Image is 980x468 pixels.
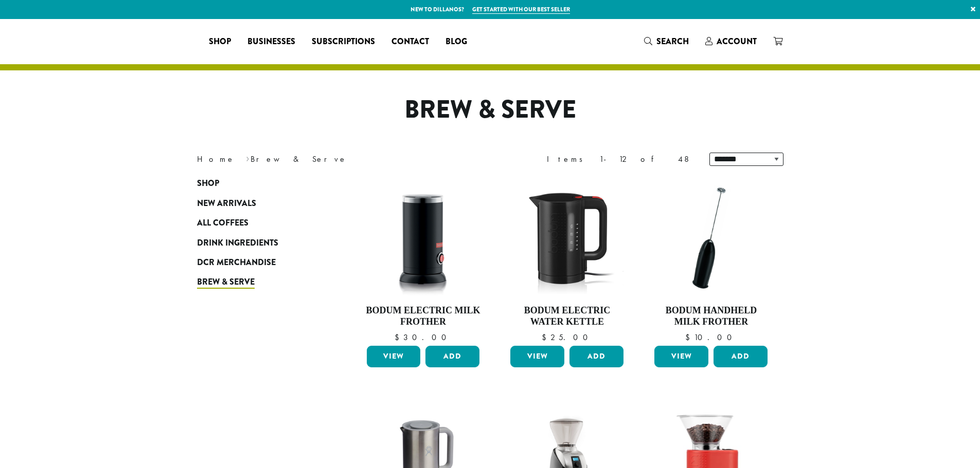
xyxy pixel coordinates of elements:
h4: Bodum Electric Milk Frother [364,305,483,327]
span: $ [542,332,550,343]
a: DCR Merchandise [197,253,320,272]
a: Bodum Electric Water Kettle $25.00 [508,179,626,342]
span: Brew & Serve [197,276,255,289]
a: Bodum Electric Milk Frother $30.00 [364,179,483,342]
span: Contact [391,35,429,48]
a: Brew & Serve [197,272,320,292]
h1: Brew & Serve [189,95,791,125]
span: $ [395,332,403,343]
a: Shop [201,33,239,50]
a: Get started with our best seller [472,5,570,14]
a: All Coffees [197,213,320,233]
img: DP3955.01.png [508,179,626,297]
span: Search [656,35,689,47]
span: Subscriptions [312,35,375,48]
bdi: 10.00 [685,332,737,343]
a: View [510,346,564,367]
a: Shop [197,174,320,193]
a: Home [197,154,235,164]
span: Shop [197,177,219,190]
span: $ [685,332,694,343]
a: Bodum Handheld Milk Frother $10.00 [652,179,770,342]
span: All Coffees [197,217,248,230]
img: DP3954.01-002.png [364,179,482,297]
img: DP3927.01-002.png [652,179,770,297]
a: View [654,346,708,367]
h4: Bodum Electric Water Kettle [508,305,626,327]
a: View [367,346,421,367]
a: New Arrivals [197,194,320,213]
h4: Bodum Handheld Milk Frother [652,305,770,327]
button: Add [569,346,623,367]
span: Drink Ingredients [197,237,278,250]
div: Items 1-12 of 48 [547,153,694,165]
span: › [246,149,250,165]
span: Blog [446,35,467,48]
a: Search [636,33,697,50]
a: Drink Ingredients [197,233,320,252]
span: Account [717,35,757,47]
span: Shop [209,35,231,48]
bdi: 25.00 [542,332,593,343]
span: Businesses [247,35,295,48]
button: Add [425,346,479,367]
nav: Breadcrumb [197,153,475,165]
bdi: 30.00 [395,332,451,343]
button: Add [714,346,768,367]
span: DCR Merchandise [197,256,276,269]
span: New Arrivals [197,197,256,210]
